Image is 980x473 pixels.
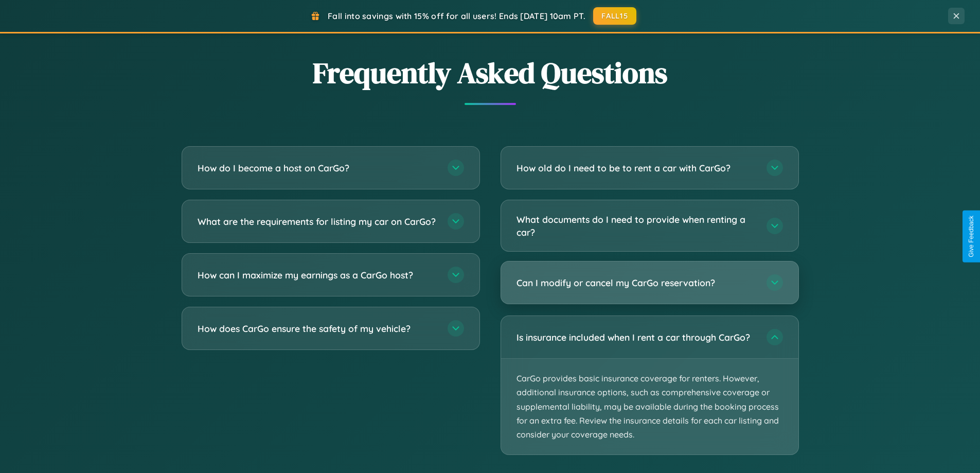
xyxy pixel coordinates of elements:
[516,331,756,344] h3: Is insurance included when I rent a car through CarGo?
[328,11,585,21] span: Fall into savings with 15% off for all users! Ends [DATE] 10am PT.
[516,213,756,238] h3: What documents do I need to provide when renting a car?
[516,162,756,174] h3: How old do I need to be to rent a car with CarGo?
[968,216,975,257] div: Give Feedback
[198,269,437,282] h3: How can I maximize my earnings as a CarGo host?
[198,322,437,335] h3: How does CarGo ensure the safety of my vehicle?
[198,162,437,174] h3: How do I become a host on CarGo?
[593,7,636,25] button: FALL15
[198,215,437,228] h3: What are the requirements for listing my car on CarGo?
[182,53,799,93] h2: Frequently Asked Questions
[501,359,798,454] p: CarGo provides basic insurance coverage for renters. However, additional insurance options, such ...
[516,276,756,289] h3: Can I modify or cancel my CarGo reservation?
